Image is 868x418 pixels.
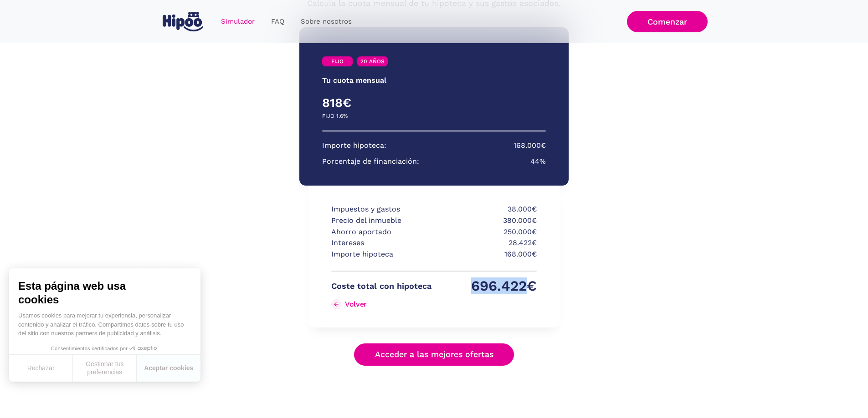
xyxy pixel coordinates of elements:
[437,249,537,260] p: 168.000€
[161,8,205,35] a: home
[331,237,431,249] p: Intereses
[331,227,431,238] p: Ahorro aportado
[530,156,546,167] p: 44%
[322,111,348,122] p: FIJO 1.6%
[322,75,386,86] p: Tu cuota mensual
[213,13,263,30] a: Simulador
[354,343,514,366] a: Acceder a las mejores ofertas
[627,11,708,32] a: Comenzar
[331,281,431,292] p: Coste total con hipoteca
[322,140,386,151] p: Importe hipoteca:
[331,215,431,227] p: Precio del inmueble
[437,227,537,238] p: 250.000€
[437,215,537,227] p: 380.000€
[331,204,431,215] p: Impuestos y gastos
[263,13,293,30] a: FAQ
[322,56,353,66] a: FIJO
[514,140,546,151] p: 168.000€
[322,95,434,111] h4: 818€
[293,13,360,30] a: Sobre nosotros
[322,156,419,167] p: Porcentaje de financiación:
[357,56,388,66] a: 20 AÑOS
[331,297,431,312] a: Volver
[229,18,639,383] div: Simulador Form success
[437,204,537,215] p: 38.000€
[437,281,537,292] p: 696.422€
[345,300,367,308] div: Volver
[331,249,431,260] p: Importe hipoteca
[437,237,537,249] p: 28.422€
